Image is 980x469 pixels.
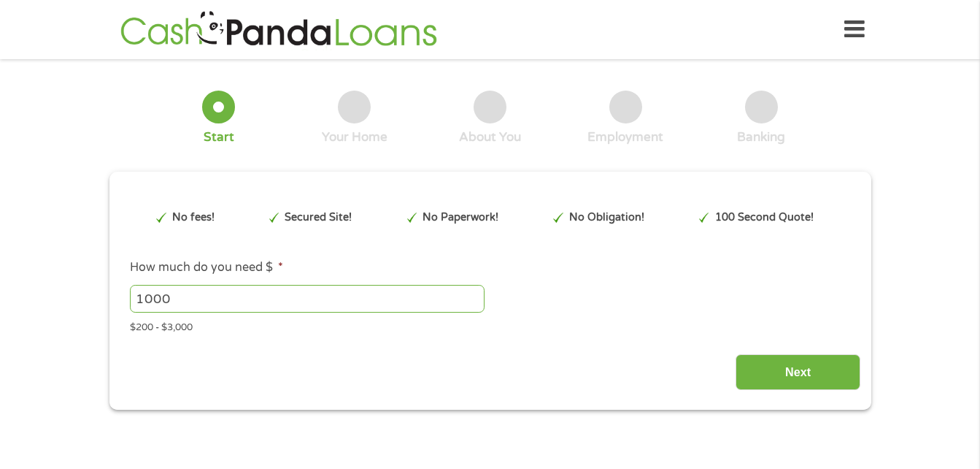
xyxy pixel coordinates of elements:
[715,210,814,226] p: 100 Second Quote!
[423,210,498,226] p: No Paperwork!
[587,129,663,145] div: Employment
[737,129,785,145] div: Banking
[130,316,849,335] div: $200 - $3,000
[172,210,215,226] p: No fees!
[130,260,283,275] label: How much do you need $
[322,129,387,145] div: Your Home
[736,354,860,390] input: Next
[285,210,352,226] p: Secured Site!
[116,9,441,50] img: GetLoanNow Logo
[204,129,234,145] div: Start
[459,129,521,145] div: About You
[569,210,644,226] p: No Obligation!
